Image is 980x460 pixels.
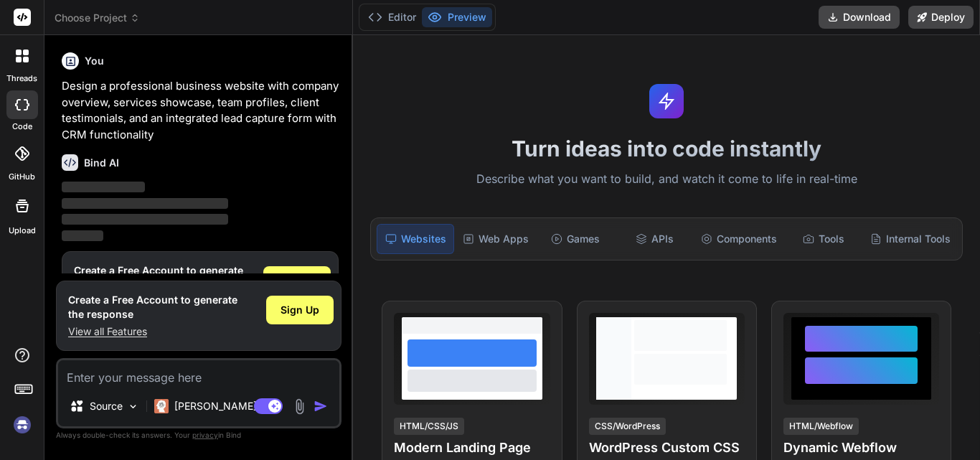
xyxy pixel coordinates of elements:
[589,438,745,458] h4: WordPress Custom CSS
[85,54,104,68] h6: You
[362,7,422,27] button: Editor
[394,418,464,435] div: HTML/CSS/JS
[783,418,859,435] div: HTML/Webflow
[362,170,971,189] p: Describe what you want to build, and watch it come to life in real-time
[377,224,454,254] div: Websites
[314,399,328,413] img: icon
[62,214,228,225] span: ‌
[819,6,900,29] button: Download
[68,324,237,339] p: View all Features
[6,72,37,85] label: threads
[291,398,308,415] img: attachment
[281,303,319,317] span: Sign Up
[786,224,862,254] div: Tools
[10,413,34,437] img: signin
[457,224,534,254] div: Web Apps
[362,136,971,161] h1: Turn ideas into code instantly
[537,224,613,254] div: Games
[394,438,550,458] h4: Modern Landing Page
[589,418,666,435] div: CSS/WordPress
[422,7,492,27] button: Preview
[56,428,341,442] p: Always double-check its answers. Your in Bind
[127,400,139,413] img: Pick Models
[192,431,218,439] span: privacy
[62,182,145,192] span: ‌
[62,78,339,143] p: Design a professional business website with company overview, services showcase, team profiles, c...
[908,6,974,29] button: Deploy
[9,225,36,237] label: Upload
[616,224,692,254] div: APIs
[84,156,119,170] h6: Bind AI
[62,230,103,241] span: ‌
[74,263,243,292] h1: Create a Free Account to generate the response
[695,224,783,254] div: Components
[62,198,228,209] span: ‌
[154,399,169,413] img: Claude 4 Sonnet
[174,399,281,413] p: [PERSON_NAME] 4 S..
[9,171,35,183] label: GitHub
[864,224,956,254] div: Internal Tools
[12,121,32,133] label: code
[68,293,237,321] h1: Create a Free Account to generate the response
[90,399,123,413] p: Source
[55,11,140,25] span: Choose Project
